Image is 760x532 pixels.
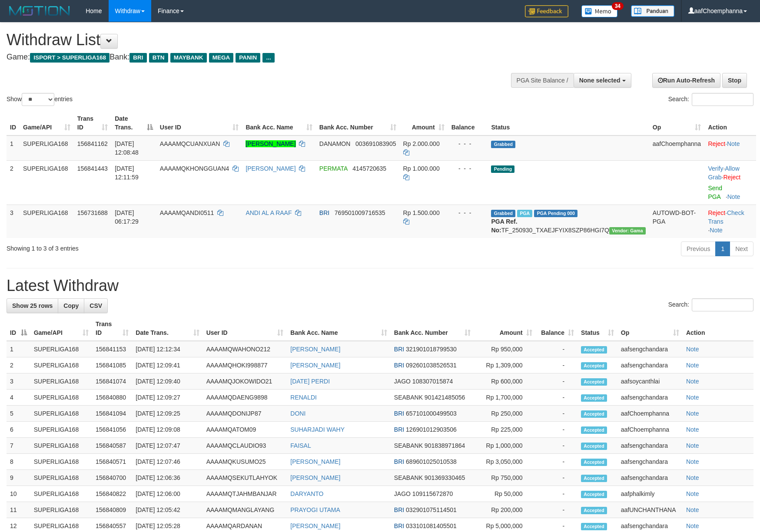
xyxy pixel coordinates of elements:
a: Note [686,522,699,529]
td: SUPERLIGA168 [20,135,74,161]
span: Accepted [581,426,607,434]
td: Rp 600,000 [474,373,536,390]
span: · [708,165,739,181]
td: [DATE] 12:06:00 [132,486,202,502]
a: Copy [58,298,84,313]
span: Accepted [581,346,607,354]
th: Action [704,111,756,135]
td: · · [704,160,756,205]
td: [DATE] 12:09:41 [132,357,202,373]
td: 2 [7,160,20,205]
td: SUPERLIGA168 [30,454,92,470]
td: [DATE] 12:09:40 [132,373,202,390]
td: 5 [7,406,30,422]
span: Pending [491,165,514,173]
td: Rp 3,050,000 [474,454,536,470]
span: 156841162 [77,140,108,147]
span: Accepted [581,491,607,498]
th: Game/API: activate to sort column ascending [30,316,92,341]
td: AUTOWD-BOT-PGA [649,205,705,238]
th: ID [7,111,20,135]
th: Status: activate to sort column ascending [577,316,617,341]
span: BRI [394,346,404,353]
span: [DATE] 06:17:29 [115,209,139,225]
div: - - - [451,139,485,148]
a: CSV [84,298,108,313]
td: SUPERLIGA168 [30,422,92,438]
span: Grabbed [491,141,515,148]
th: Bank Acc. Name: activate to sort column ascending [287,316,391,341]
span: ISPORT > SUPERLIGA168 [30,53,110,63]
span: AAAAMQKHONGGUAN4 [160,165,229,172]
a: Note [686,442,699,449]
span: Accepted [581,394,607,402]
input: Search: [692,298,753,311]
td: [DATE] 12:09:27 [132,390,202,406]
a: Reject [708,140,725,147]
span: Copy 032901075114501 to clipboard [406,506,457,513]
a: RENALDI [290,394,317,401]
span: Copy 109115672870 to clipboard [412,490,453,497]
a: Note [686,410,699,417]
td: · [704,135,756,161]
span: [DATE] 12:08:48 [115,140,139,156]
a: Note [686,378,699,385]
td: aafsengchandara [617,390,683,406]
td: AAAAMQMANGLAYANG [203,502,287,518]
b: PGA Ref. No: [491,218,517,234]
td: aafphalkimly [617,486,683,502]
a: Next [730,241,753,256]
span: Copy 003691083905 to clipboard [355,140,396,147]
span: Copy 126901012903506 to clipboard [406,426,457,433]
img: panduan.png [631,5,674,17]
th: Op: activate to sort column ascending [649,111,705,135]
label: Search: [668,93,753,106]
span: Copy 901838971864 to clipboard [425,442,465,449]
td: 156841074 [92,373,132,390]
td: 156841094 [92,406,132,422]
span: PANIN [236,53,260,63]
span: Accepted [581,362,607,370]
input: Search: [692,93,753,106]
td: AAAAMQTJAHMBANJAR [203,486,287,502]
th: Action [683,316,753,341]
td: Rp 1,700,000 [474,390,536,406]
td: AAAAMQDAENG9898 [203,390,287,406]
td: Rp 50,000 [474,486,536,502]
div: - - - [451,208,485,217]
td: AAAAMQWAHONO212 [203,341,287,357]
td: [DATE] 12:06:36 [132,470,202,486]
a: FAISAL [290,442,311,449]
td: 1 [7,341,30,357]
span: SEABANK [394,442,423,449]
a: Verify [708,165,723,172]
span: Vendor URL: https://trx31.1velocity.biz [609,227,646,235]
span: Copy 321901018799530 to clipboard [406,346,457,353]
a: Note [686,346,699,353]
td: SUPERLIGA168 [30,438,92,454]
td: Rp 1,309,000 [474,357,536,373]
td: Rp 200,000 [474,502,536,518]
td: 156840700 [92,470,132,486]
span: PGA Pending [534,210,577,217]
td: SUPERLIGA168 [20,160,74,205]
th: Bank Acc. Name: activate to sort column ascending [242,111,315,135]
td: aafsengchandara [617,357,683,373]
a: DONI [290,410,305,417]
span: [DATE] 12:11:59 [115,165,139,181]
label: Search: [668,298,753,311]
td: SUPERLIGA168 [30,502,92,518]
td: TF_250930_TXAEJFYIX8SZP86HGI7Q [488,205,649,238]
img: Feedback.jpg [525,5,568,17]
span: Accepted [581,410,607,418]
th: User ID: activate to sort column ascending [156,111,242,135]
span: BRI [129,53,146,63]
span: AAAAMQANDI0511 [160,209,214,216]
h1: Withdraw List [7,31,498,49]
a: Note [686,394,699,401]
td: [DATE] 12:05:42 [132,502,202,518]
td: [DATE] 12:09:25 [132,406,202,422]
a: Check Trans [708,209,744,225]
td: 9 [7,470,30,486]
td: [DATE] 12:12:34 [132,341,202,357]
